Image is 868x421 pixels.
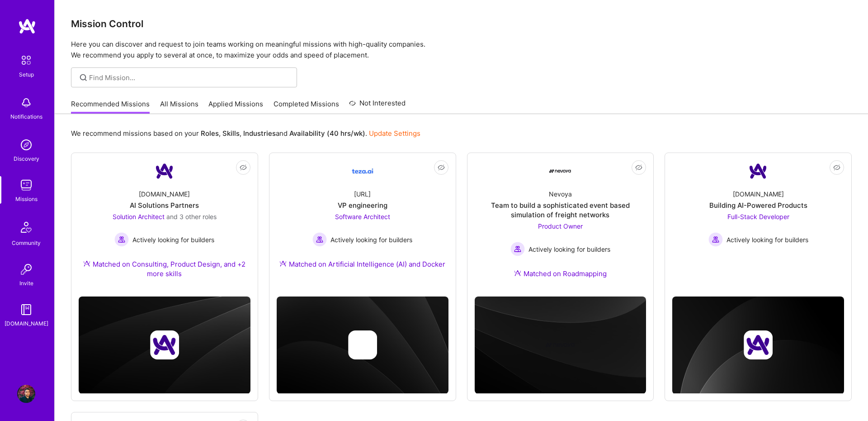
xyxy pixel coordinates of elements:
[139,189,190,199] div: [DOMAIN_NAME]
[222,129,240,138] b: Skills
[352,160,373,182] img: Company Logo
[15,194,38,204] div: Missions
[12,238,41,248] div: Community
[19,278,33,288] div: Invite
[113,213,165,220] span: Solution Architect
[79,160,250,289] a: Company Logo[DOMAIN_NAME]AI Solutions PartnersSolution Architect and 3 other rolesActively lookin...
[438,164,445,171] i: icon EyeClosed
[277,160,448,280] a: Company Logo[URL]VP engineeringSoftware Architect Actively looking for buildersActively looking f...
[79,297,250,394] img: cover
[83,260,90,267] img: Ateam Purple Icon
[514,269,607,278] div: Matched on Roadmapping
[708,232,723,247] img: Actively looking for builders
[19,70,34,79] div: Setup
[733,189,784,199] div: [DOMAIN_NAME]
[17,136,35,154] img: discovery
[150,330,179,359] img: Company logo
[78,72,89,83] i: icon SearchGrey
[514,269,521,277] img: Ateam Purple Icon
[17,51,36,70] img: setup
[15,216,37,238] img: Community
[17,260,35,278] img: Invite
[475,160,646,289] a: Company LogoNevoyaTeam to build a sophisticated event based simulation of freight networksProduct...
[166,213,217,220] span: and 3 other roles
[71,99,150,114] a: Recommended Missions
[208,99,263,114] a: Applied Missions
[338,201,387,210] div: VP engineering
[312,232,327,247] img: Actively looking for builders
[349,98,406,114] a: Not Interested
[79,259,250,278] div: Matched on Consulting, Product Design, and +2 more skills
[348,330,377,359] img: Company logo
[538,222,583,230] span: Product Owner
[154,160,175,182] img: Company Logo
[130,201,199,210] div: AI Solutions Partners
[279,259,445,269] div: Matched on Artificial Intelligence (AI) and Docker
[10,112,42,121] div: Notifications
[114,232,129,247] img: Actively looking for builders
[89,73,290,82] input: Find Mission...
[71,129,420,138] p: We recommend missions based on your , , and .
[546,330,575,359] img: Company logo
[335,213,390,220] span: Software Architect
[132,235,214,244] span: Actively looking for builders
[71,39,852,61] p: Here you can discover and request to join teams working on meaningful missions with high-quality ...
[14,154,39,163] div: Discovery
[528,244,610,254] span: Actively looking for builders
[510,242,525,256] img: Actively looking for builders
[549,169,571,173] img: Company Logo
[369,129,420,138] a: Update Settings
[289,129,365,138] b: Availability (40 hrs/wk)
[17,301,35,319] img: guide book
[475,201,646,220] div: Team to build a sophisticated event based simulation of freight networks
[727,213,789,220] span: Full-Stack Developer
[18,18,36,34] img: logo
[160,99,198,114] a: All Missions
[201,129,219,138] b: Roles
[672,160,844,273] a: Company Logo[DOMAIN_NAME]Building AI-Powered ProductsFull-Stack Developer Actively looking for bu...
[279,260,287,267] img: Ateam Purple Icon
[330,235,412,244] span: Actively looking for builders
[475,297,646,394] img: cover
[833,164,840,171] i: icon EyeClosed
[549,189,572,199] div: Nevoya
[744,330,773,359] img: Company logo
[243,129,276,138] b: Industries
[17,385,35,403] img: User Avatar
[635,164,642,171] i: icon EyeClosed
[709,201,807,210] div: Building AI-Powered Products
[240,164,247,171] i: icon EyeClosed
[17,94,35,112] img: bell
[71,18,852,29] h3: Mission Control
[17,176,35,194] img: teamwork
[672,297,844,394] img: cover
[15,385,38,403] a: User Avatar
[726,235,808,244] span: Actively looking for builders
[747,160,769,182] img: Company Logo
[274,99,339,114] a: Completed Missions
[354,189,371,199] div: [URL]
[277,297,448,394] img: cover
[5,319,48,328] div: [DOMAIN_NAME]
